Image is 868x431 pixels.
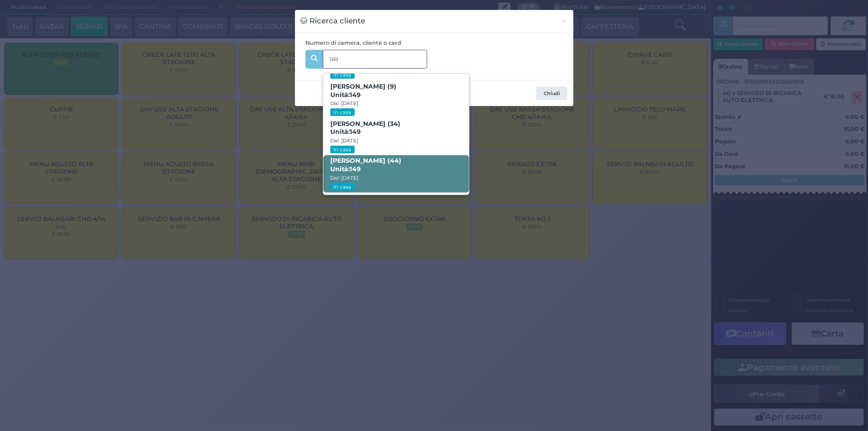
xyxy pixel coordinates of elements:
[536,87,568,101] button: Chiudi
[350,91,361,99] strong: 149
[330,108,355,116] small: In casa
[323,50,427,69] input: Es. 'Mario Rossi', '220' o '108123234234'
[350,165,361,173] strong: 149
[561,15,568,26] span: ×
[330,137,358,144] small: Dal: [DATE]
[330,183,355,191] small: In casa
[330,157,401,173] b: [PERSON_NAME] (44)
[300,15,366,27] h3: Ricerca cliente
[330,175,358,181] small: Dal: [DATE]
[330,71,355,79] small: In casa
[330,146,355,153] small: In casa
[330,100,358,107] small: Dal: [DATE]
[330,165,361,174] span: Unità:
[556,10,573,32] button: Chiudi
[330,91,361,100] span: Unità:
[330,83,396,99] b: [PERSON_NAME] (9)
[330,120,400,136] b: [PERSON_NAME] (34)
[305,39,401,47] label: Numero di camera, cliente o card
[330,128,361,136] span: Unità:
[350,128,361,135] strong: 149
